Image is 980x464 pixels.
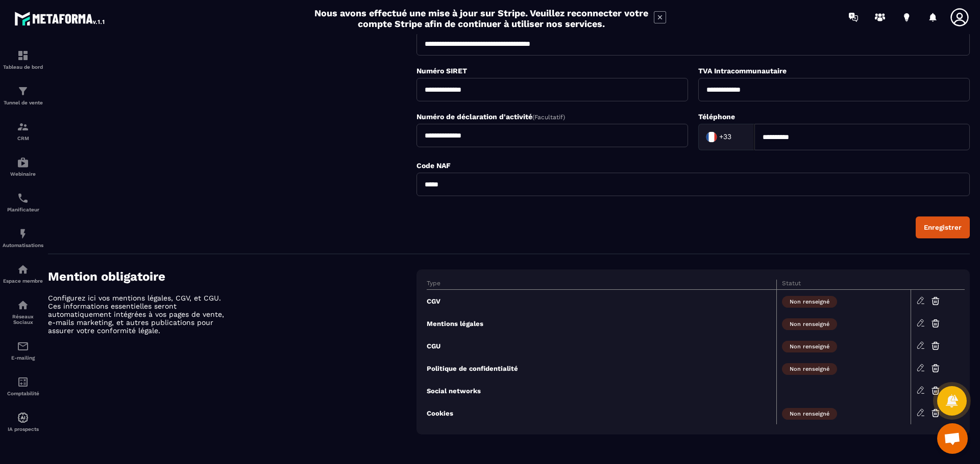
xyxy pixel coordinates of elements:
[782,363,837,375] span: Non renseigné
[698,124,754,150] div: Search for option
[3,291,43,333] a: social-networksocial-networkRéseaux Sociaux
[427,335,776,357] td: CGU
[701,127,722,147] img: Country Flag
[416,161,451,170] label: Code NAF
[924,224,962,231] div: Enregistrer
[3,368,43,404] a: accountantaccountantComptabilité
[427,402,776,424] td: Cookies
[17,412,29,424] img: automations
[427,280,776,290] th: Type
[916,216,970,238] button: Enregistrer
[17,299,29,311] img: social-network
[733,129,744,145] input: Search for option
[17,121,29,133] img: formation
[776,280,911,290] th: Statut
[3,355,43,361] p: E-mailing
[17,85,29,97] img: formation
[3,220,43,256] a: automationsautomationsAutomatisations
[17,340,29,352] img: email
[416,67,467,75] label: Numéro SIRET
[17,156,29,169] img: automations
[14,9,106,28] img: logo
[48,294,227,335] p: Configurez ici vos mentions légales, CGV, et CGU. Ces informations essentielles seront automatiqu...
[427,357,776,379] td: Politique de confidentialité
[719,132,731,142] span: +33
[3,242,43,248] p: Automatisations
[3,333,43,368] a: emailemailE-mailing
[416,113,565,121] label: Numéro de déclaration d'activité
[3,184,43,220] a: schedulerschedulerPlanificateur
[782,296,837,308] span: Non renseigné
[48,269,416,284] h4: Mention obligatoire
[17,192,29,204] img: scheduler
[427,379,776,402] td: Social networks
[782,318,837,330] span: Non renseigné
[3,391,43,396] p: Comptabilité
[782,408,837,420] span: Non renseigné
[3,314,43,325] p: Réseaux Sociaux
[698,67,787,75] label: TVA Intracommunautaire
[3,113,43,149] a: formationformationCRM
[3,426,43,432] p: IA prospects
[17,49,29,62] img: formation
[3,278,43,284] p: Espace membre
[937,423,968,454] a: Ouvrir le chat
[314,8,649,29] h2: Nous avons effectué une mise à jour sur Stripe. Veuillez reconnecter votre compte Stripe afin de ...
[3,149,43,184] a: automationsautomationsWebinaire
[3,100,43,105] p: Tunnel de vente
[427,312,776,335] td: Mentions légales
[17,263,29,276] img: automations
[17,228,29,240] img: automations
[3,77,43,113] a: formationformationTunnel de vente
[3,42,43,77] a: formationformationTableau de bord
[3,135,43,141] p: CRM
[427,290,776,313] td: CGV
[3,64,43,70] p: Tableau de bord
[698,113,735,121] label: Téléphone
[782,341,837,352] span: Non renseigné
[3,171,43,177] p: Webinaire
[532,114,565,121] span: (Facultatif)
[17,376,29,388] img: accountant
[3,256,43,291] a: automationsautomationsEspace membre
[3,207,43,212] p: Planificateur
